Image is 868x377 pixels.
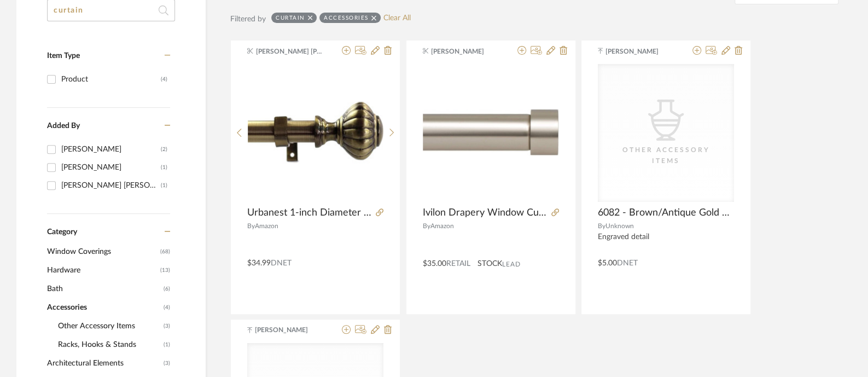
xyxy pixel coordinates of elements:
[598,259,617,267] span: $5.00
[61,159,161,176] div: [PERSON_NAME]
[160,262,170,279] span: (13)
[164,299,170,316] span: (4)
[247,207,371,219] span: Urbanest 1-inch Diameter Doorknob Adjustable Single Drapery Curtain Rod, 28-inch to 48-inch, Brass
[423,260,446,268] span: $35.00
[611,144,721,166] div: Other Accessory Items
[423,223,430,229] span: By
[47,280,161,298] span: Bath
[383,14,411,23] a: Clear All
[161,159,167,176] div: (1)
[230,13,266,25] div: Filtered by
[598,233,734,251] div: Engraved detail
[160,243,170,260] span: (68)
[324,14,369,21] div: Accessories
[58,335,161,354] span: Racks, Hooks & Stands
[247,259,271,267] span: $34.99
[58,317,161,335] span: Other Accessory Items
[617,259,638,267] span: DNET
[47,228,77,237] span: Category
[423,207,547,219] span: Ivilon Drapery Window Curtain Rod - End Cap Style Design 1 Inch Pole. 72 to 144 Inch Color Satin ...
[161,141,167,158] div: (2)
[598,207,730,219] span: 6082 - Brown/Antique Gold Finish Curtain Rings
[164,280,170,298] span: (6)
[47,52,80,60] span: Item Type
[430,223,454,229] span: Amazon
[255,325,324,335] span: [PERSON_NAME]
[431,47,500,56] span: [PERSON_NAME]
[47,354,161,373] span: Architectural Elements
[256,47,325,56] span: [PERSON_NAME] [PERSON_NAME]
[477,258,502,270] span: STOCK
[161,177,167,194] div: (1)
[605,223,634,229] span: Unknown
[164,336,170,353] span: (1)
[164,317,170,335] span: (3)
[164,355,170,372] span: (3)
[605,47,674,56] span: [PERSON_NAME]
[161,71,167,88] div: (4)
[61,141,161,158] div: [PERSON_NAME]
[47,122,80,130] span: Added By
[276,14,305,21] div: curtain
[423,109,559,156] img: Ivilon Drapery Window Curtain Rod - End Cap Style Design 1 Inch Pole. 72 to 144 Inch Color Satin ...
[47,261,158,280] span: Hardware
[255,223,278,229] span: Amazon
[47,298,161,317] span: Accessories
[502,260,521,268] span: Lead
[446,260,470,268] span: Retail
[61,71,161,88] div: Product
[248,102,383,163] img: Urbanest 1-inch Diameter Doorknob Adjustable Single Drapery Curtain Rod, 28-inch to 48-inch, Brass
[47,242,158,261] span: Window Coverings
[271,259,292,267] span: DNET
[61,177,161,194] div: [PERSON_NAME] [PERSON_NAME]
[247,223,255,229] span: By
[598,223,605,229] span: By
